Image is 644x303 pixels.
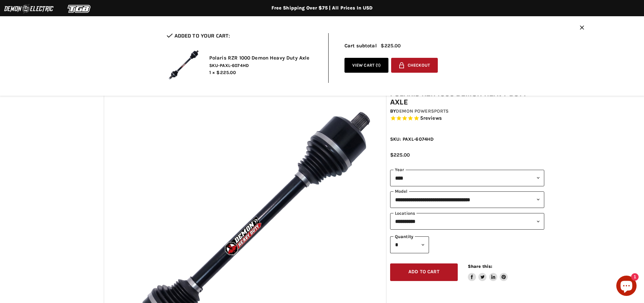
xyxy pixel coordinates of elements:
div: Free Shipping Over $75 | All Prices In USD [52,5,593,11]
h2: Polaris RZR 1000 Demon Heavy Duty Axle [209,55,318,62]
img: Demon Electric Logo 2 [3,2,54,15]
form: cart checkout [388,58,438,75]
span: 1 [377,63,379,68]
span: $225.00 [390,152,410,158]
span: Cart subtotal [344,43,377,49]
h1: Polaris RZR 1000 Demon Heavy Duty Axle [390,90,544,107]
span: reviews [423,115,442,121]
span: SKU-PAXL-6074HD [209,63,318,69]
select: Quantity [390,236,429,253]
span: 5 reviews [420,115,442,121]
select: modal-name [390,191,544,208]
span: Rated 5.0 out of 5 stars 5 reviews [390,115,544,122]
button: Checkout [391,58,438,73]
span: $225.00 [216,70,236,75]
span: Share this: [468,264,492,269]
select: keys [390,213,544,230]
h2: Added to your cart: [167,33,318,39]
span: Checkout [408,63,430,68]
aside: Share this: [468,263,508,281]
div: by [390,108,544,115]
div: SKU: PAXL-6074HD [390,136,544,143]
span: $225.00 [381,43,401,49]
a: View cart (1) [344,58,389,73]
span: 1 × [209,70,215,75]
button: Close [580,25,584,31]
img: TGB Logo 2 [54,2,105,15]
a: Demon Powersports [396,108,449,114]
inbox-online-store-chat: Shopify online store chat [614,276,639,298]
img: Polaris RZR 1000 Demon Heavy Duty Axle [167,48,200,81]
span: Add to cart [408,269,439,275]
select: year [390,170,544,186]
button: Add to cart [390,263,458,281]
